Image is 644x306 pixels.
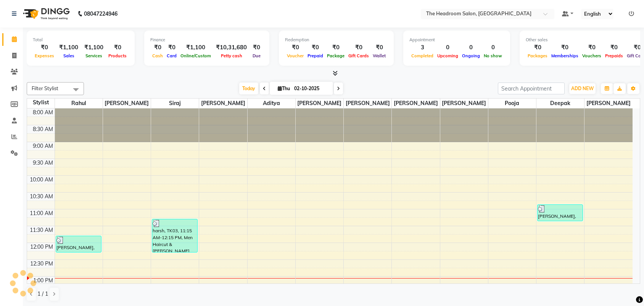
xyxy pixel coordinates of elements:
div: 3 [409,43,435,52]
div: Stylist [27,99,55,107]
span: ADD NEW [571,86,594,91]
span: Wallet [371,53,388,58]
span: Products [106,53,129,58]
div: Total [33,37,129,43]
span: Upcoming [435,53,460,58]
div: Redemption [285,37,388,43]
div: 10:30 AM [28,193,55,201]
div: 0 [435,43,460,52]
div: ₹0 [580,43,603,52]
div: 9:30 AM [31,159,55,167]
div: ₹0 [371,43,388,52]
input: 2025-10-02 [292,83,330,94]
span: [PERSON_NAME] [392,99,440,108]
div: 0 [482,43,504,52]
span: Expenses [33,53,56,58]
div: 11:00 AM [28,209,55,217]
span: No show [482,53,504,58]
span: Deepak [536,99,584,108]
div: 8:30 AM [31,125,55,133]
div: 12:30 PM [29,260,55,268]
span: Cash [150,53,165,58]
span: [PERSON_NAME] [296,99,343,108]
span: Aditya [248,99,295,108]
span: Completed [409,53,435,58]
span: Today [239,83,258,94]
div: ₹1,100 [179,43,213,52]
span: Pooja [488,99,536,108]
span: Memberships [549,53,580,58]
span: Online/Custom [179,53,213,58]
span: Filter Stylist [32,85,58,91]
span: Petty cash [219,53,244,58]
div: ₹0 [549,43,580,52]
div: [PERSON_NAME], TK01, 10:50 AM-11:20 AM, Men Shave/[PERSON_NAME] Trimming [538,205,583,221]
div: ₹0 [603,43,625,52]
span: Prepaids [603,53,625,58]
div: 0 [460,43,482,52]
div: ₹0 [150,43,165,52]
div: ₹0 [306,43,325,52]
span: Siraj [151,99,199,108]
div: 8:00 AM [31,108,55,117]
span: Prepaid [306,53,325,58]
div: Appointment [409,37,504,43]
div: ₹0 [346,43,371,52]
span: [PERSON_NAME] [584,99,633,108]
span: Due [251,53,262,58]
span: 1 / 1 [37,290,48,298]
div: ₹0 [165,43,179,52]
span: [PERSON_NAME] [103,99,151,108]
div: 10:00 AM [28,176,55,184]
div: ₹0 [33,43,56,52]
span: Packages [526,53,549,58]
input: Search Appointment [498,83,565,94]
span: Card [165,53,179,58]
div: 12:00 PM [29,243,55,251]
div: ₹0 [325,43,346,52]
div: 1:00 PM [32,277,55,285]
span: Rahul [55,99,103,108]
div: [PERSON_NAME], TK02, 11:45 AM-12:15 PM, Men Haircut [56,236,101,252]
div: Finance [150,37,263,43]
b: 08047224946 [84,3,118,24]
span: Sales [61,53,76,58]
button: ADD NEW [569,83,596,94]
div: harsh, TK03, 11:15 AM-12:15 PM, Men Haircut & [PERSON_NAME] [152,219,197,252]
div: ₹1,100 [81,43,106,52]
span: Gift Cards [346,53,371,58]
div: ₹0 [526,43,549,52]
span: Ongoing [460,53,482,58]
div: 9:00 AM [31,142,55,150]
div: ₹0 [250,43,263,52]
span: Thu [276,86,292,91]
span: Voucher [285,53,306,58]
span: [PERSON_NAME] [344,99,391,108]
div: ₹10,31,680 [213,43,250,52]
div: ₹0 [285,43,306,52]
img: logo [19,3,72,24]
span: [PERSON_NAME] [199,99,247,108]
div: ₹1,100 [56,43,81,52]
div: ₹0 [106,43,129,52]
span: Package [325,53,346,58]
span: Services [84,53,104,58]
div: 11:30 AM [28,226,55,234]
span: Vouchers [580,53,603,58]
span: [PERSON_NAME] [440,99,488,108]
